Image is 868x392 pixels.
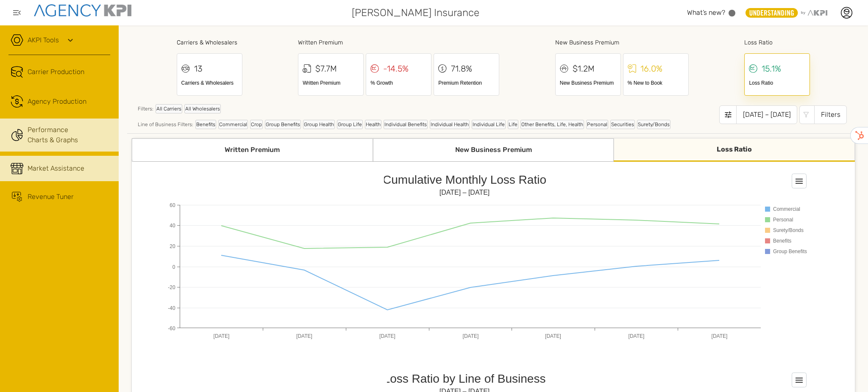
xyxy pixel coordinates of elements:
a: AKPI Tools [28,35,59,45]
div: $1.2M [573,62,595,75]
div: $7.7M [315,62,337,75]
div: Written Premium [132,138,373,162]
text: -20 [168,284,176,290]
div: Carriers & Wholesalers [177,38,242,47]
div: Personal [586,120,608,129]
div: All Carriers [156,104,182,113]
text: [DATE] [629,333,645,339]
text: Group Benefits [773,248,807,254]
div: -14.5% [383,62,409,75]
text: [DATE] [379,333,395,339]
div: % Growth [370,79,427,87]
text: 60 [170,202,176,208]
div: Commercial [218,120,248,129]
div: Line of Business Filters: [138,120,670,129]
div: Health [365,120,381,129]
div: Life [508,120,518,129]
text: -40 [168,305,176,311]
div: Individual Health [430,120,470,129]
div: All Wholesalers [184,104,221,113]
div: 71.8% [451,62,472,75]
div: Securities [610,120,635,129]
img: agencykpi-logo-550x69-2d9e3fa8.png [34,4,131,17]
button: [DATE] – [DATE] [719,105,797,124]
div: Written Premium [298,38,499,47]
span: Revenue Tuner [28,192,74,202]
div: Filters [814,105,847,124]
text: Commercial [773,206,800,212]
span: Carrier Production [28,67,84,77]
div: 13 [194,62,203,75]
div: % New to Book [628,79,684,87]
text: [DATE] – [DATE] [440,189,490,196]
div: Loss Ratio [749,79,805,87]
text: -60 [168,326,176,331]
div: Individual Life [472,120,506,129]
text: Personal [773,217,793,223]
span: Agency Production [28,97,86,107]
div: Other Benefits, Life, Health [520,120,584,129]
text: Loss Ratio by Line of Business [384,372,546,385]
div: Written Premium [303,79,359,87]
div: Group Life [337,120,363,129]
div: New Business Premium [555,38,689,47]
text: [DATE] [214,333,230,339]
div: 16.0% [640,62,662,75]
text: Cumulative Monthly Loss Ratio [383,173,546,186]
div: Carriers & Wholesalers [181,79,238,87]
div: Filters: [138,104,670,118]
div: [DATE] – [DATE] [736,105,797,124]
div: Premium Retention [438,79,495,87]
text: [DATE] [545,333,561,339]
div: Group Benefits [265,120,301,129]
div: Crop [250,120,263,129]
div: Individual Benefits [384,120,428,129]
div: Benefits [195,120,216,129]
button: Filters [799,105,847,124]
span: What’s new? [687,8,725,17]
span: [PERSON_NAME] Insurance [352,5,479,20]
text: Benefits [773,238,791,244]
div: New Business Premium [373,138,614,162]
span: Market Assistance [28,163,84,174]
div: Loss Ratio [744,38,810,47]
div: Loss Ratio [614,138,855,162]
text: 40 [170,223,176,229]
text: [DATE] [712,333,728,339]
text: Surety/Bonds [773,227,804,233]
text: 20 [170,243,176,249]
text: [DATE] [463,333,479,339]
div: Surety/Bonds [637,120,670,129]
text: [DATE] [296,333,312,339]
div: Group Health [303,120,335,129]
div: 15.1% [762,62,781,75]
div: New Business Premium [560,79,616,87]
text: 0 [172,264,175,270]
